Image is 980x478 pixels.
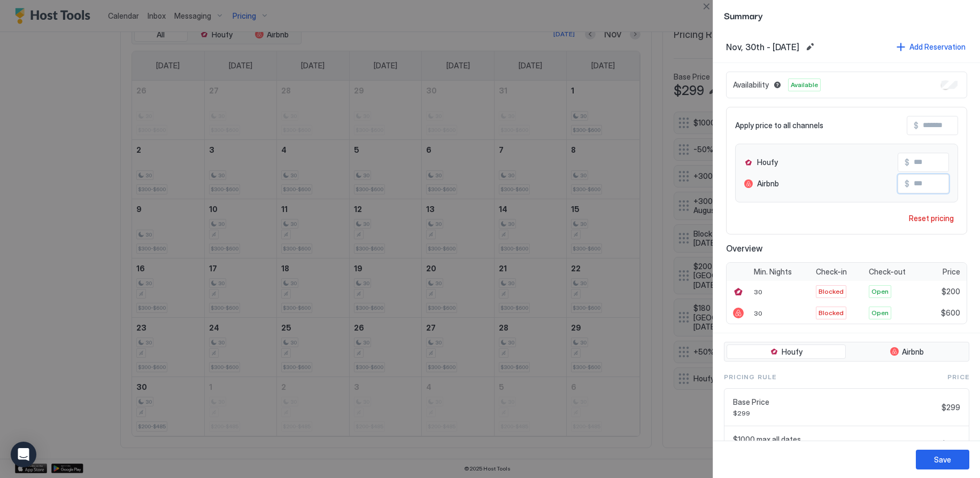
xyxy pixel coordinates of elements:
[942,403,960,412] span: $299
[905,211,958,225] button: Reset pricing
[869,267,906,277] span: Check-out
[895,40,967,54] button: Add Reservation
[733,435,937,444] span: $1000 max all dates
[942,440,960,449] span: $299
[754,267,792,277] span: Min. Nights
[943,267,960,277] span: Price
[871,287,889,296] span: Open
[942,287,960,296] span: $200
[782,347,802,357] span: Houfy
[914,121,919,130] span: $
[905,158,909,167] span: $
[724,9,969,22] span: Summary
[726,243,967,254] span: Overview
[733,397,937,407] span: Base Price
[902,347,924,357] span: Airbnb
[871,308,889,318] span: Open
[804,41,816,53] button: Edit date range
[733,80,769,90] span: Availability
[735,121,823,130] span: Apply price to all channels
[909,213,954,224] div: Reset pricing
[757,158,778,167] span: Houfy
[727,344,846,359] button: Houfy
[724,372,776,382] span: Pricing Rule
[726,42,799,52] span: Nov, 30th - [DATE]
[724,342,969,362] div: tab-group
[819,308,844,318] span: Blocked
[757,179,779,189] span: Airbnb
[819,287,844,296] span: Blocked
[733,409,937,417] span: $299
[909,41,966,52] div: Add Reservation
[11,442,36,467] div: Open Intercom Messenger
[771,79,784,91] button: Blocked dates override all pricing rules and remain unavailable until manually unblocked
[791,80,818,90] span: Available
[947,372,969,382] span: Price
[816,267,847,277] span: Check-in
[754,288,762,296] span: 30
[754,309,762,317] span: 30
[848,344,967,359] button: Airbnb
[905,179,909,189] span: $
[916,450,969,469] button: Save
[934,454,951,465] div: Save
[941,308,960,318] span: $600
